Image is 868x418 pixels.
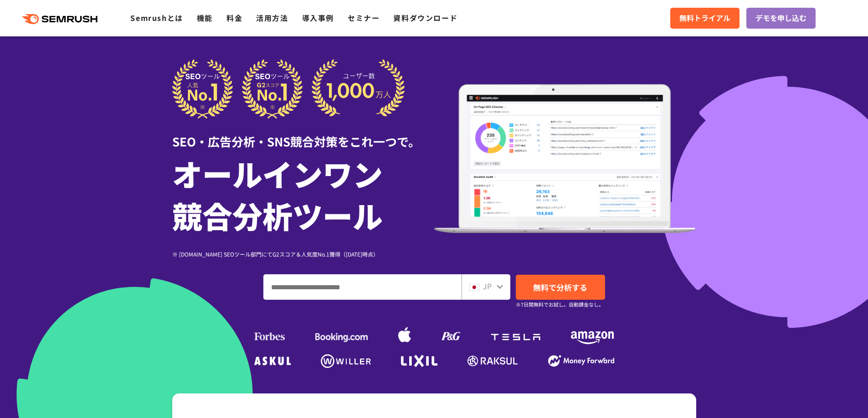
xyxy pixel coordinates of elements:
[393,12,457,23] a: 資料ダウンロード
[130,12,183,23] a: Semrushとは
[679,12,730,24] span: 無料トライアル
[516,300,604,309] small: ※7日間無料でお試し。自動課金なし。
[226,12,242,23] a: 料金
[264,275,461,299] input: ドメイン、キーワードまたはURLを入力してください
[302,12,334,23] a: 導入事例
[533,282,587,293] span: 無料で分析する
[746,8,816,29] a: デモを申し込む
[172,119,434,150] div: SEO・広告分析・SNS競合対策をこれ一つで。
[172,250,434,258] div: ※ [DOMAIN_NAME] SEOツール部門にてG2スコア＆人気度No.1獲得（[DATE]時点）
[197,12,213,23] a: 機能
[256,12,288,23] a: 活用方法
[755,12,806,24] span: デモを申し込む
[483,281,492,292] span: JP
[670,8,740,29] a: 無料トライアル
[172,152,434,236] h1: オールインワン 競合分析ツール
[516,275,605,300] a: 無料で分析する
[348,12,380,23] a: セミナー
